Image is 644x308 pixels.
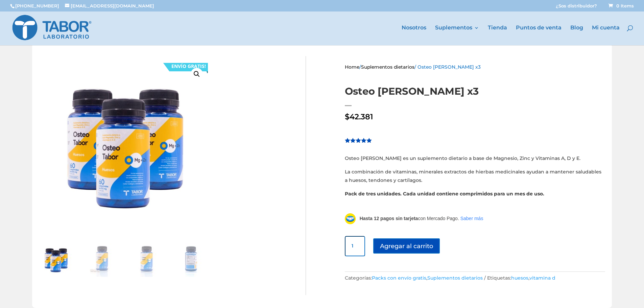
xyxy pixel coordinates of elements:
[360,216,459,221] span: con Mercado Pago.
[345,64,359,70] a: Home
[570,25,583,45] a: Blog
[516,25,562,45] a: Puntos de venta
[345,275,487,281] span: Categorías: ,
[435,25,479,45] a: Suplementos
[360,216,418,221] b: Hasta 12 pagos sin tarjeta
[460,216,483,221] a: Saber más
[345,85,605,98] h1: Osteo [PERSON_NAME] x3
[129,243,163,277] img: Osteo Tabor frente
[345,112,350,121] span: $
[84,243,118,277] img: Osteo Tabor con pastillas
[345,63,605,73] nav: Breadcrumb
[427,275,483,281] a: Suplementos dietarios
[174,243,208,277] img: Osteo Tabor etiqueta
[607,3,634,8] a: 0 Items
[65,3,154,8] a: [EMAIL_ADDRESS][DOMAIN_NAME]
[15,3,59,8] a: [PHONE_NUMBER]
[488,25,507,45] a: Tienda
[592,25,620,45] a: Mi cuenta
[345,112,373,121] bdi: 42.381
[556,4,597,11] a: ¿Sos distribuidor?
[372,275,426,281] a: Packs con envío gratis
[609,3,634,8] span: 0 Items
[487,275,555,281] span: Etiquetas: ,
[11,14,92,42] img: Laboratorio Tabor
[345,138,372,176] span: Valorado sobre 5 basado en puntuaciones de clientes
[402,25,426,45] a: Nosotros
[345,168,605,190] p: La combinación de vitaminas, minerales extractos de hierbas medicinales ayudan a mantener saludab...
[529,275,555,281] a: vitamina d
[345,138,372,143] div: Valorado en 5.00 de 5
[345,236,365,256] input: Product quantity
[361,64,414,70] a: Suplementos dietarios
[39,243,73,277] img: Osteo Tabor x3
[345,213,356,224] img: mp-logo-hand-shake
[345,191,544,197] strong: Pack de tres unidades. Cada unidad contiene comprimidos para un mes de uso.
[345,154,605,168] p: Osteo [PERSON_NAME] es un suplemento dietario a base de Magnesio, Zinc y Vitaminas A, D y E.
[171,61,206,71] div: ENVÍO GRATIS!
[191,68,203,80] a: View full-screen image gallery
[511,275,528,281] a: huesos
[373,238,440,254] button: Agregar al carrito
